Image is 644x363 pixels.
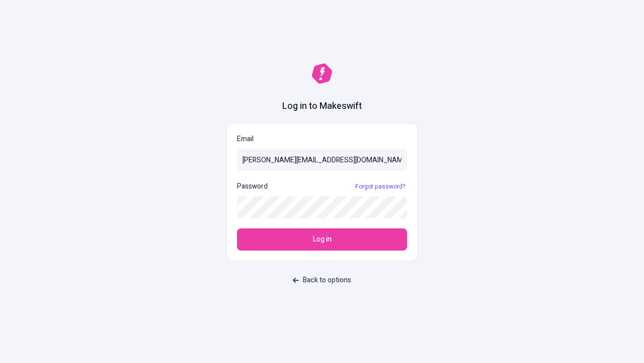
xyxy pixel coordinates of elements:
[303,275,351,286] span: Back to options
[237,149,407,171] input: Email
[282,100,362,113] h1: Log in to Makeswift
[287,271,357,289] button: Back to options
[313,234,332,245] span: Log in
[353,183,407,191] a: Forgot password?
[237,228,407,251] button: Log in
[237,134,407,145] p: Email
[237,181,268,192] p: Password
